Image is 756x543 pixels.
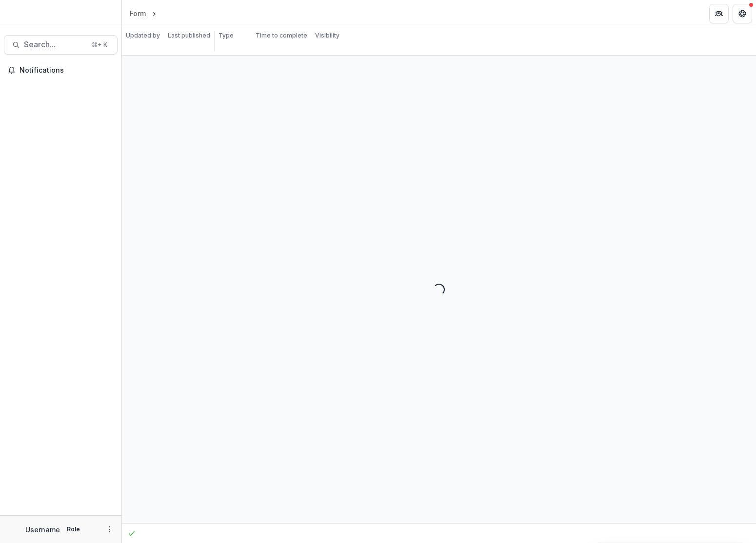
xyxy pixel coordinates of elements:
[256,31,307,40] p: Time to complete
[315,31,339,40] p: Visibility
[4,35,118,55] button: Search...
[104,524,116,535] button: More
[168,31,210,40] p: Last published
[126,6,150,20] a: Form
[24,40,86,49] span: Search...
[219,31,234,40] p: Type
[130,8,146,19] div: Form
[709,4,729,23] button: Partners
[126,6,200,20] nav: breadcrumb
[733,4,752,23] button: Get Help
[90,39,109,50] div: ⌘ + K
[25,524,60,535] p: Username
[64,525,83,534] p: Role
[4,62,118,78] button: Notifications
[126,31,160,40] p: Updated by
[20,66,114,75] span: Notifications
